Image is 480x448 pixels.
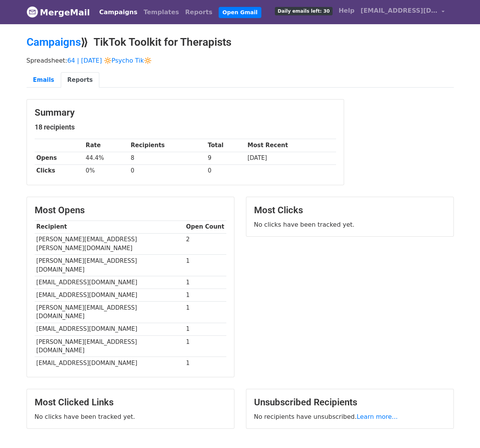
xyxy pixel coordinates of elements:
[184,289,226,301] td: 1
[84,139,129,152] th: Rate
[184,276,226,289] td: 1
[35,152,84,164] th: Opens
[254,397,446,408] h3: Unsubscribed Recipients
[27,6,38,18] img: MergeMail logo
[206,152,246,164] td: 9
[129,164,206,177] td: 0
[27,36,454,49] h2: ⟫ TikTok Toolkit for Therapists
[246,139,336,152] th: Most Recent
[275,7,332,15] span: Daily emails left: 30
[96,5,140,20] a: Campaigns
[361,6,438,15] span: [EMAIL_ADDRESS][DOMAIN_NAME]
[254,221,446,229] p: No clicks have been tracked yet.
[67,57,152,64] a: 64 | [DATE] 🔆Psycho Tik🔆
[184,221,226,233] th: Open Count
[27,36,81,48] a: Campaigns
[129,152,206,164] td: 8
[246,152,336,164] td: [DATE]
[35,276,184,289] td: [EMAIL_ADDRESS][DOMAIN_NAME]
[358,3,448,21] a: [EMAIL_ADDRESS][DOMAIN_NAME]
[35,357,184,370] td: [EMAIL_ADDRESS][DOMAIN_NAME]
[35,233,184,255] td: [PERSON_NAME][EMAIL_ADDRESS][PERSON_NAME][DOMAIN_NAME]
[129,139,206,152] th: Recipients
[35,397,226,408] h3: Most Clicked Links
[254,413,446,421] p: No recipients have unsubscribed.
[35,221,184,233] th: Recipient
[206,139,246,152] th: Total
[27,72,61,88] a: Emails
[35,335,184,357] td: [PERSON_NAME][EMAIL_ADDRESS][DOMAIN_NAME]
[184,335,226,357] td: 1
[35,255,184,276] td: [PERSON_NAME][EMAIL_ADDRESS][DOMAIN_NAME]
[254,205,446,216] h3: Most Clicks
[35,107,336,118] h3: Summary
[184,255,226,276] td: 1
[35,413,226,421] p: No clicks have been tracked yet.
[84,152,129,164] td: 44.4%
[336,3,358,18] a: Help
[182,5,216,20] a: Reports
[84,164,129,177] td: 0%
[27,4,90,20] a: MergeMail
[35,205,226,216] h3: Most Opens
[35,323,184,335] td: [EMAIL_ADDRESS][DOMAIN_NAME]
[219,7,261,18] a: Open Gmail
[61,72,99,88] a: Reports
[184,357,226,370] td: 1
[184,233,226,255] td: 2
[442,411,480,448] iframe: Chat Widget
[184,323,226,335] td: 1
[35,123,336,131] h5: 18 recipients
[35,164,84,177] th: Clicks
[140,5,182,20] a: Templates
[35,289,184,301] td: [EMAIL_ADDRESS][DOMAIN_NAME]
[184,302,226,323] td: 1
[272,3,335,18] a: Daily emails left: 30
[27,56,454,65] p: Spreadsheet:
[206,164,246,177] td: 0
[357,413,398,420] a: Learn more...
[35,302,184,323] td: [PERSON_NAME][EMAIL_ADDRESS][DOMAIN_NAME]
